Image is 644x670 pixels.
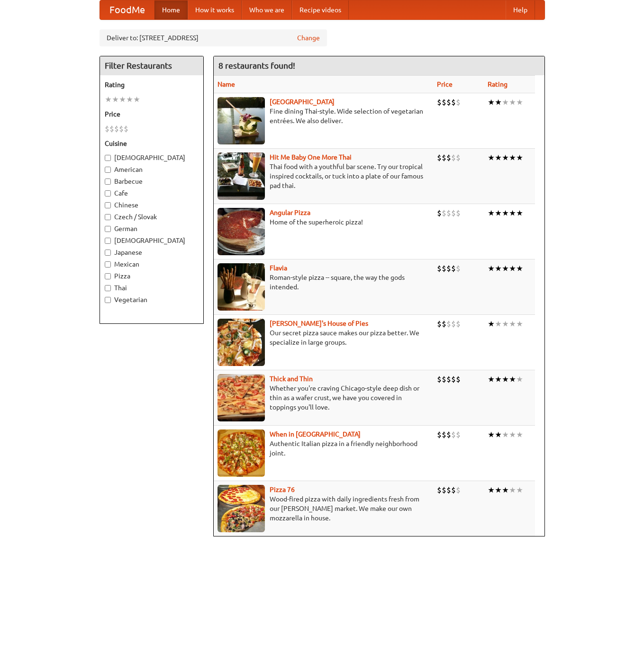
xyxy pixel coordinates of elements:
[488,97,495,107] li: ★
[451,429,456,440] li: $
[105,224,199,233] label: German
[488,152,495,163] li: ★
[509,374,516,384] li: ★
[270,153,352,161] a: Hit Me Baby One More Thai
[446,485,451,495] li: $
[218,80,235,88] a: Name
[509,319,516,329] li: ★
[451,374,456,384] li: $
[509,97,516,107] li: ★
[456,152,461,163] li: $
[100,29,327,46] div: Deliver to: [STREET_ADDRESS]
[451,208,456,218] li: $
[242,0,292,19] a: Who we are
[105,248,199,257] label: Japanese
[218,328,430,347] p: Our secret pizza sauce makes our pizza better. We specialize in large groups.
[218,439,430,458] p: Authentic Italian pizza in a friendly neighborhood joint.
[446,319,451,329] li: $
[218,162,430,190] p: Thai food with a youthful bar scene. Try our tropical inspired cocktails, or tuck into a plate of...
[437,97,442,107] li: $
[270,209,310,216] a: Angular Pizza
[105,153,199,162] label: [DEMOGRAPHIC_DATA]
[495,263,502,274] li: ★
[188,0,242,19] a: How it works
[105,236,199,245] label: [DEMOGRAPHIC_DATA]
[105,261,111,268] input: Mexican
[105,188,199,198] label: Cafe
[270,430,361,438] a: When in [GEOGRAPHIC_DATA]
[495,152,502,163] li: ★
[456,485,461,495] li: $
[437,208,442,218] li: $
[218,374,265,421] img: thick.jpg
[105,165,199,174] label: American
[270,98,335,106] b: [GEOGRAPHIC_DATA]
[112,94,119,105] li: ★
[218,263,265,311] img: flavia.jpg
[218,61,295,70] ng-pluralize: 8 restaurants found!
[105,259,199,269] label: Mexican
[105,139,199,148] h5: Cuisine
[509,152,516,163] li: ★
[105,295,199,304] label: Vegetarian
[105,124,109,134] li: $
[451,485,456,495] li: $
[105,271,199,281] label: Pizza
[114,124,119,134] li: $
[442,319,446,329] li: $
[119,124,124,134] li: $
[495,319,502,329] li: ★
[456,374,461,384] li: $
[451,152,456,163] li: $
[105,212,199,222] label: Czech / Slovak
[509,429,516,440] li: ★
[270,320,368,327] a: [PERSON_NAME]'s House of Pies
[456,97,461,107] li: $
[446,374,451,384] li: $
[488,80,508,88] a: Rating
[446,429,451,440] li: $
[437,429,442,440] li: $
[446,208,451,218] li: $
[437,263,442,274] li: $
[437,80,453,88] a: Price
[124,124,128,134] li: $
[270,264,287,272] a: Flavia
[100,0,154,19] a: FoodMe
[105,80,199,89] h5: Rating
[488,429,495,440] li: ★
[218,217,430,227] p: Home of the superheroic pizza!
[456,208,461,218] li: $
[218,152,265,200] img: babythai.jpg
[437,152,442,163] li: $
[516,208,523,218] li: ★
[105,109,199,119] h5: Price
[105,250,111,256] input: Japanese
[509,263,516,274] li: ★
[446,97,451,107] li: $
[105,167,111,173] input: American
[105,297,111,303] input: Vegetarian
[456,429,461,440] li: $
[442,429,446,440] li: $
[442,208,446,218] li: $
[218,429,265,477] img: wheninrome.jpg
[516,97,523,107] li: ★
[502,485,509,495] li: ★
[105,285,111,291] input: Thai
[488,208,495,218] li: ★
[516,374,523,384] li: ★
[105,238,111,244] input: [DEMOGRAPHIC_DATA]
[218,97,265,144] img: satay.jpg
[502,429,509,440] li: ★
[105,190,111,197] input: Cafe
[297,33,320,43] a: Change
[119,94,126,105] li: ★
[105,179,111,185] input: Barbecue
[105,155,111,161] input: [DEMOGRAPHIC_DATA]
[270,486,295,493] b: Pizza 76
